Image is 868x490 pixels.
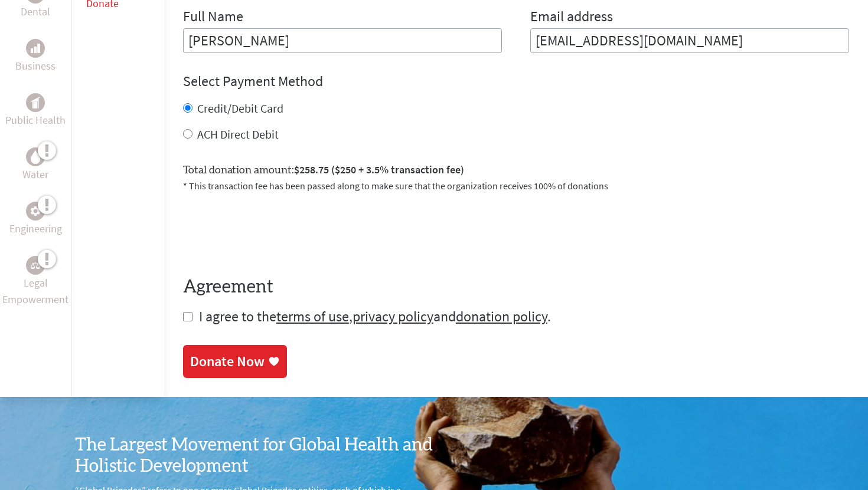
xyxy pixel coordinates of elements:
iframe: reCAPTCHA [183,207,363,253]
label: Credit/Debit Card [197,101,283,116]
img: Engineering [31,206,40,216]
a: privacy policy [353,307,433,325]
label: ACH Direct Debit [197,127,279,142]
h4: Select Payment Method [183,72,849,91]
p: Engineering [9,221,62,237]
h4: Agreement [183,277,849,298]
label: Email address [530,7,613,28]
label: Full Name [183,7,243,28]
div: Donate Now [190,352,265,371]
input: Your Email [530,28,849,53]
div: Business [26,39,45,58]
a: Legal EmpowermentLegal Empowerment [2,256,69,308]
img: Public Health [31,97,40,108]
span: $258.75 ($250 + 3.5% transaction fee) [294,163,464,176]
h3: The Largest Movement for Global Health and Holistic Development [75,435,434,477]
p: Legal Empowerment [2,275,69,308]
p: * This transaction fee has been passed along to make sure that the organization receives 100% of ... [183,179,849,193]
p: Water [22,166,48,183]
img: Water [31,150,40,164]
div: Engineering [26,202,45,221]
p: Public Health [5,112,66,129]
a: WaterWater [22,147,48,183]
span: I agree to the , and . [199,307,551,325]
div: Public Health [26,93,45,112]
p: Dental [21,4,50,20]
img: Legal Empowerment [31,262,40,269]
a: Donate Now [183,345,287,378]
div: Water [26,147,45,166]
a: donation policy [456,307,547,325]
a: terms of use [276,307,349,325]
label: Total donation amount: [183,162,464,179]
a: EngineeringEngineering [9,202,62,237]
input: Enter Full Name [183,28,502,53]
div: Legal Empowerment [26,256,45,275]
a: BusinessBusiness [15,39,56,74]
img: Business [31,44,40,53]
p: Business [15,58,56,74]
a: Public HealthPublic Health [5,93,66,129]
